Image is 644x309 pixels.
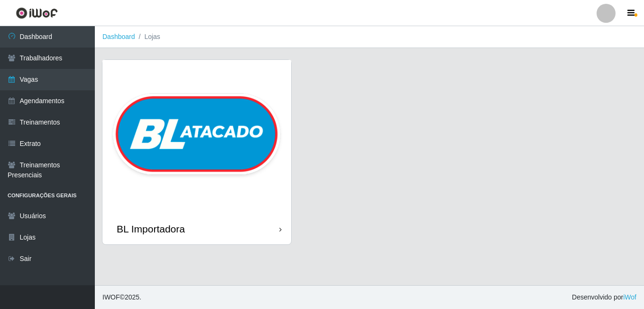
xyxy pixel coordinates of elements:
span: Desenvolvido por [572,292,636,302]
img: cardImg [102,60,291,213]
a: Dashboard [102,33,135,40]
span: IWOF [102,293,120,301]
div: BL Importadora [117,223,185,235]
li: Lojas [135,32,160,42]
img: CoreUI Logo [16,7,58,19]
span: © 2025 . [102,292,141,302]
a: BL Importadora [102,60,291,244]
nav: breadcrumb [95,26,644,48]
a: iWof [623,293,636,301]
